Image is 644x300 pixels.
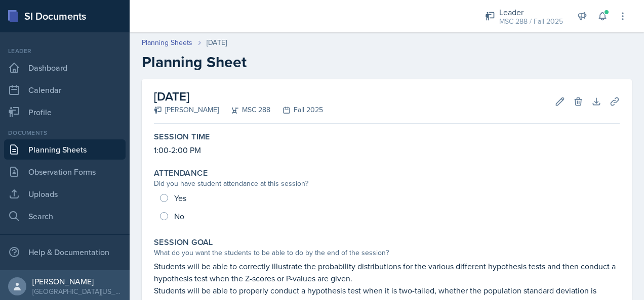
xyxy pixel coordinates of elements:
[4,58,126,78] a: Dashboard
[207,37,227,48] div: [DATE]
[154,178,620,189] div: Did you have student attendance at this session?
[32,286,122,296] div: [GEOGRAPHIC_DATA][US_STATE] in [GEOGRAPHIC_DATA]
[4,206,126,226] a: Search
[154,168,208,178] label: Attendance
[154,247,620,258] div: What do you want the students to be able to do by the end of the session?
[142,53,632,71] h2: Planning Sheet
[154,132,210,142] label: Session Time
[154,144,620,156] p: 1:00-2:00 PM
[4,80,126,100] a: Calendar
[154,105,219,115] div: [PERSON_NAME]
[499,16,563,27] div: MSC 288 / Fall 2025
[270,105,323,115] div: Fall 2025
[4,46,126,56] div: Leader
[4,162,126,182] a: Observation Forms
[4,184,126,204] a: Uploads
[154,87,323,106] h2: [DATE]
[142,37,192,48] a: Planning Sheets
[4,242,126,262] div: Help & Documentation
[4,139,126,160] a: Planning Sheets
[32,276,122,286] div: [PERSON_NAME]
[154,237,213,247] label: Session Goal
[154,260,620,284] p: Students will be able to correctly illustrate the probability distributions for the various diffe...
[499,6,563,18] div: Leader
[4,128,126,137] div: Documents
[4,102,126,122] a: Profile
[219,105,270,115] div: MSC 288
